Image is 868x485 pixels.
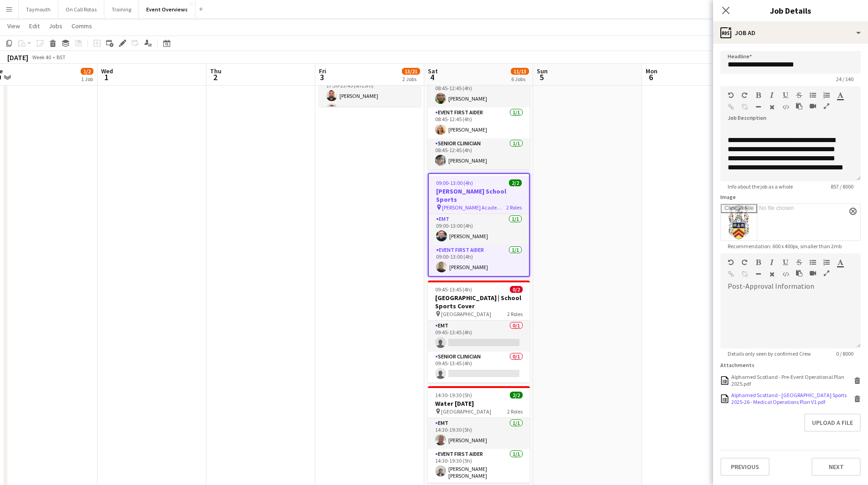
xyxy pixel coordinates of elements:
[81,76,93,82] div: 1 Job
[428,399,530,408] h3: Water [DATE]
[428,294,530,310] h3: [GEOGRAPHIC_DATA] | School Sports Cover
[810,270,816,277] button: Insert video
[104,0,139,18] button: Training
[837,92,843,99] button: Text Color
[402,68,420,75] span: 13/21
[720,183,800,190] span: Info about the job as a whole
[49,22,62,30] span: Jobs
[720,362,755,368] label: Attachments
[796,92,802,99] button: Strikethrough
[823,102,830,110] button: Fullscreen
[428,386,530,483] app-job-card: 14:30-19:30 (5h)2/2Water [DATE] [GEOGRAPHIC_DATA]2 RolesEMT1/114:30-19:30 (5h)[PERSON_NAME]Event ...
[429,245,529,276] app-card-role: Event First Aider1/109:00-13:00 (4h)[PERSON_NAME]
[535,72,548,82] span: 5
[782,103,789,111] button: HTML Code
[210,67,221,75] span: Thu
[510,392,523,398] span: 2/2
[319,74,421,118] app-card-role: Event First Aider2/217:30-23:45 (6h15m)[PERSON_NAME][PERSON_NAME]
[209,72,221,82] span: 2
[769,103,775,111] button: Clear Formatting
[755,259,761,266] button: Bold
[646,67,657,75] span: Mon
[139,0,195,18] button: Event Overviews
[428,45,530,169] app-job-card: 08:45-12:45 (4h)3/3ESMS - Inverleith Inverleith Playing Fields3 RolesEMT1/108:45-12:45 (4h)[PERSO...
[402,76,420,82] div: 2 Jobs
[837,259,843,266] button: Text Color
[7,53,28,62] div: [DATE]
[823,92,830,99] button: Ordered List
[728,92,734,99] button: Undo
[441,311,491,317] span: [GEOGRAPHIC_DATA]
[741,92,748,99] button: Redo
[30,54,53,61] span: Week 40
[720,243,849,250] span: Recommendation: 600 x 400px, smaller than 2mb
[442,204,506,211] span: [PERSON_NAME] Academy Playing Fields
[429,214,529,245] app-card-role: EMT1/109:00-13:00 (4h)[PERSON_NAME]
[428,138,530,169] app-card-role: Senior Clinician1/108:45-12:45 (4h)[PERSON_NAME]
[731,392,852,405] div: Alphamed Scotland - Morrisons School Sports 2025-26 - Medical Operations Plan V1.pdf
[428,418,530,449] app-card-role: EMT1/114:30-19:30 (5h)[PERSON_NAME]
[436,179,473,186] span: 09:00-13:00 (4h)
[720,458,770,476] button: Previous
[537,67,548,75] span: Sun
[428,173,530,277] app-job-card: 09:00-13:00 (4h)2/2[PERSON_NAME] School Sports [PERSON_NAME] Academy Playing Fields2 RolesEMT1/10...
[713,5,868,16] h3: Job Details
[823,270,830,277] button: Fullscreen
[713,22,868,44] div: Job Ad
[26,20,43,32] a: Edit
[731,373,852,387] div: Alphamed Scotland - Pre-Event Operational Plan 2025.pdf
[728,259,734,266] button: Undo
[829,76,861,82] span: 24 / 140
[507,311,523,317] span: 2 Roles
[823,183,861,190] span: 857 / 8000
[769,92,775,99] button: Italic
[100,72,113,82] span: 1
[755,271,761,278] button: Horizontal Line
[507,408,523,415] span: 2 Roles
[644,72,657,82] span: 6
[81,68,93,75] span: 1/2
[782,92,789,99] button: Underline
[782,271,789,278] button: HTML Code
[101,67,113,75] span: Wed
[56,54,66,61] div: BST
[796,270,802,277] button: Paste as plain text
[7,22,20,30] span: View
[441,408,491,415] span: [GEOGRAPHIC_DATA]
[741,259,748,266] button: Redo
[428,107,530,138] app-card-role: Event First Aider1/108:45-12:45 (4h)[PERSON_NAME]
[428,281,530,383] app-job-card: 09:45-13:45 (4h)0/2[GEOGRAPHIC_DATA] | School Sports Cover [GEOGRAPHIC_DATA]2 RolesEMT0/109:45-13...
[511,68,529,75] span: 11/13
[428,77,530,107] app-card-role: EMT1/108:45-12:45 (4h)[PERSON_NAME]
[810,92,816,99] button: Unordered List
[782,259,789,266] button: Underline
[29,22,40,30] span: Edit
[428,449,530,483] app-card-role: Event First Aider1/114:30-19:30 (5h)[PERSON_NAME] [PERSON_NAME]
[720,350,818,357] span: Details only seen by confirmed Crew
[4,20,24,32] a: View
[68,20,96,32] a: Comms
[510,286,523,293] span: 0/2
[796,102,802,110] button: Paste as plain text
[769,271,775,278] button: Clear Formatting
[509,179,522,186] span: 2/2
[823,259,830,266] button: Ordered List
[755,92,761,99] button: Bold
[435,392,472,398] span: 14:30-19:30 (5h)
[72,22,92,30] span: Comms
[506,204,522,211] span: 2 Roles
[58,0,104,18] button: On Call Rotas
[428,321,530,352] app-card-role: EMT0/109:45-13:45 (4h)
[810,259,816,266] button: Unordered List
[511,76,529,82] div: 6 Jobs
[45,20,66,32] a: Jobs
[804,414,861,432] button: Upload a file
[829,350,861,357] span: 0 / 8000
[318,72,326,82] span: 3
[769,259,775,266] button: Italic
[429,187,529,204] h3: [PERSON_NAME] School Sports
